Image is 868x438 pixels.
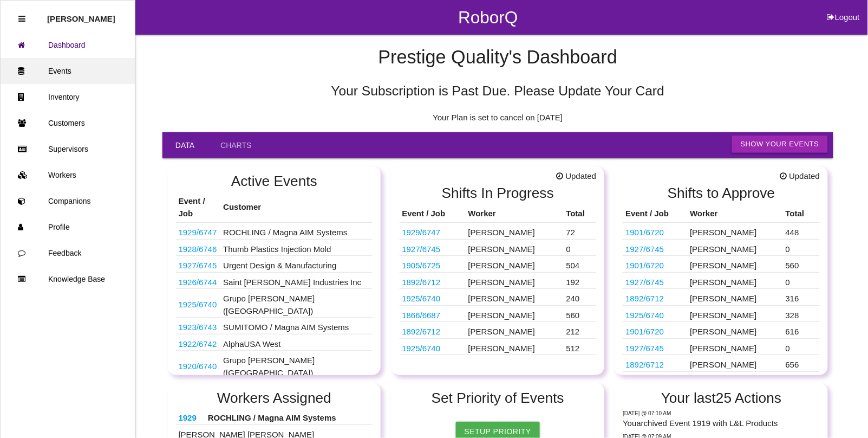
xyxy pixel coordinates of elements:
[688,305,783,322] td: [PERSON_NAME]
[400,256,466,273] td: 10301666
[18,6,25,32] div: Close
[783,256,820,273] td: 560
[400,338,597,355] tr: P703 PCBA
[179,261,217,270] a: 1927/6745
[466,272,564,289] td: [PERSON_NAME]
[623,239,820,256] tr: Space X Parts
[162,47,833,68] h4: Prestige Quality 's Dashboard
[162,83,833,98] h5: Your Subscription is Past Due. Please Update Your Card
[623,205,687,223] th: Event / Job
[564,223,597,240] td: 72
[176,272,221,289] td: 68483788AE KNL
[400,305,597,322] tr: 68546289AB (@ Magna AIM)
[623,338,820,355] tr: Space X Parts
[220,223,373,240] td: ROCHLING / Magna AIM Systems
[47,6,115,23] p: Rosie Blandino
[564,272,597,289] td: 192
[688,272,783,289] td: [PERSON_NAME]
[688,371,783,388] td: [PERSON_NAME]
[564,205,597,223] th: Total
[400,272,466,289] td: 68427781AA; 68340793AA
[400,322,597,339] tr: 68427781AA; 68340793AA
[1,214,135,240] a: Profile
[466,205,564,223] th: Worker
[625,294,664,303] a: 1892/6712
[1,84,135,110] a: Inventory
[1,188,135,214] a: Companions
[176,390,373,406] h2: Workers Assigned
[402,278,441,287] a: 1892/6712
[220,318,373,334] td: SUMITOMO / Magna AIM Systems
[400,223,597,240] tr: 68425775AD
[688,239,783,256] td: [PERSON_NAME]
[176,289,221,318] td: P703 PCBA
[623,390,820,406] h2: Your last 25 Actions
[688,338,783,355] td: [PERSON_NAME]
[1,58,135,84] a: Events
[623,409,820,417] p: Wednesday @ 07:10 AM
[220,239,373,256] td: Thumb Plastics Injection Mold
[220,334,373,351] td: AlphaUSA West
[625,244,664,254] a: 1927/6745
[402,244,441,254] a: 1927/6745
[402,311,441,320] a: 1866/6687
[466,256,564,273] td: [PERSON_NAME]
[623,289,820,306] tr: 68427781AA; 68340793AA
[466,338,564,355] td: [PERSON_NAME]
[176,318,221,334] td: 68343526AB
[176,256,221,273] td: Space X Parts
[688,289,783,306] td: [PERSON_NAME]
[625,261,664,270] a: 1901/6720
[400,223,466,240] td: 68425775AD
[402,261,441,270] a: 1905/6725
[564,305,597,322] td: 560
[623,417,820,430] p: You archived Event 1919 with L&L Products
[220,192,373,223] th: Customer
[176,239,221,256] td: 2011010AB / 2008002AB / 2009006AB
[402,294,441,303] a: 1925/6740
[783,289,820,306] td: 316
[1,266,135,292] a: Knowledge Base
[625,278,664,287] a: 1927/6745
[625,360,664,369] a: 1892/6712
[220,256,373,273] td: Urgent Design & Manufacturing
[179,323,217,332] a: 1923/6743
[179,413,197,422] a: 1929
[783,371,820,388] td: 11171
[780,170,820,183] span: Updated
[205,409,373,424] th: ROCHLING / Magna AIM Systems
[179,300,217,309] a: 1925/6740
[1,240,135,266] a: Feedback
[466,322,564,339] td: [PERSON_NAME]
[623,322,820,339] tr: PJ6B S045A76 AG3JA6
[564,322,597,339] td: 212
[466,289,564,306] td: [PERSON_NAME]
[688,256,783,273] td: [PERSON_NAME]
[179,362,217,371] a: 1920/6740
[176,351,221,379] td: P703 PCBA
[623,256,820,273] tr: PJ6B S045A76 AG3JA6
[783,322,820,339] td: 616
[564,289,597,306] td: 240
[176,409,205,424] th: 68425775AD
[400,239,466,256] td: Space X Parts
[466,239,564,256] td: [PERSON_NAME]
[220,289,373,318] td: Grupo [PERSON_NAME] ([GEOGRAPHIC_DATA])
[400,256,597,273] tr: 10301666
[783,338,820,355] td: 0
[176,192,221,223] th: Event / Job
[179,278,217,287] a: 1926/6744
[783,272,820,289] td: 0
[1,32,135,58] a: Dashboard
[625,344,664,353] a: 1927/6745
[400,338,466,355] td: P703 PCBA
[688,205,783,223] th: Worker
[466,305,564,322] td: [PERSON_NAME]
[623,272,820,289] tr: Space X Parts
[625,228,664,237] a: 1901/6720
[162,132,207,158] a: Data
[400,289,466,306] td: P703 PCBA
[220,351,373,379] td: Grupo [PERSON_NAME] ([GEOGRAPHIC_DATA])
[623,305,820,322] tr: P703 PCBA
[625,327,664,336] a: 1901/6720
